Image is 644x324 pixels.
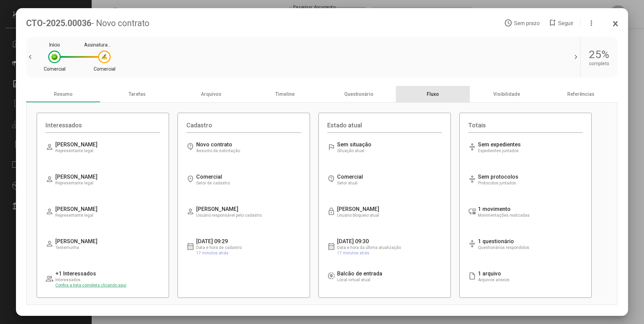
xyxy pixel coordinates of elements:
mat-icon: access_time [504,19,512,27]
mat-icon: bookmark_add [548,19,556,27]
div: Comercial [94,66,115,72]
span: Sem prazo [514,20,540,26]
div: CTO-2025.00036 [26,18,504,28]
div: Resumo [26,86,100,102]
span: - Novo contrato [91,18,149,28]
div: Totais [468,122,583,133]
div: Arquivos [174,86,248,102]
div: Interessados [45,122,160,133]
span: Confira a lista completa clicando aqui [55,283,126,288]
span: chevron_right [570,53,580,61]
span: 17 minutos atrás [196,251,228,255]
div: completo [589,61,609,66]
span: Seguir [558,20,573,26]
span: chevron_left [26,53,36,61]
mat-icon: more_vert [587,19,595,27]
div: Início [49,42,60,48]
div: Referências [544,86,618,102]
div: Assinatura testemunhas [84,42,125,48]
div: Comercial [44,66,66,72]
div: Timeline [248,86,322,102]
span: 17 minutos atrás [337,251,369,255]
div: Questionário [322,86,396,102]
div: Estado atual [327,122,442,133]
div: Cadastro [186,122,301,133]
div: Fluxo [396,86,470,102]
div: 25% [589,48,609,61]
div: Tarefas [100,86,174,102]
div: Visibilidade [470,86,544,102]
